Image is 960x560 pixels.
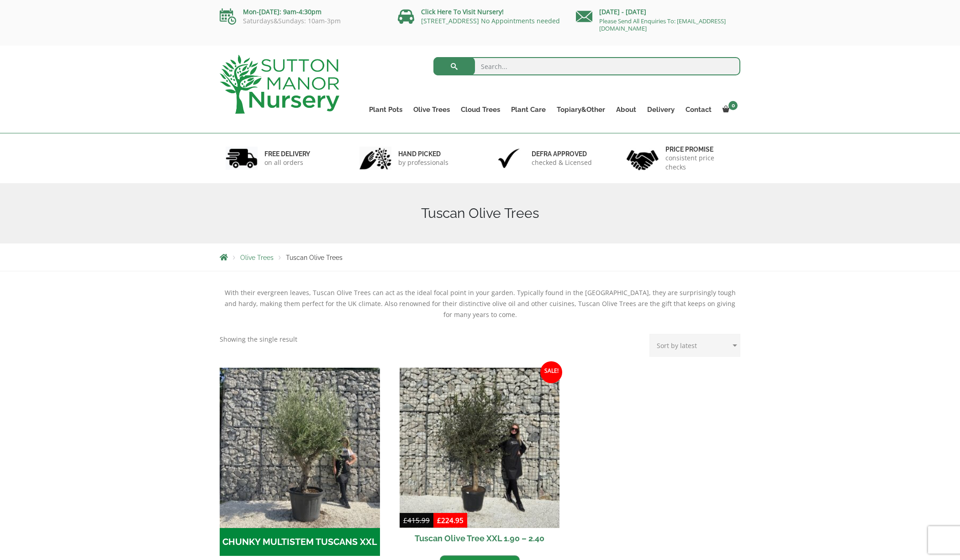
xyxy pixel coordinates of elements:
div: With their evergreen leaves, Tuscan Olive Trees can act as the ideal focal point in your garden. ... [220,287,740,320]
h1: Tuscan Olive Trees [220,205,740,222]
p: Saturdays&Sundays: 10am-3pm [220,17,384,25]
a: Click Here To Visit Nursery! [421,7,504,16]
h2: Tuscan Olive Tree XXL 1.90 – 2.40 [400,528,560,549]
input: Search... [433,57,741,75]
h6: FREE DELIVERY [264,150,310,158]
a: Olive Trees [408,103,455,116]
p: [DATE] - [DATE] [576,6,740,17]
a: [STREET_ADDRESS] No Appointments needed [421,16,560,25]
p: consistent price checks [665,153,735,172]
h6: Price promise [665,145,735,153]
p: on all orders [264,158,310,167]
a: 0 [717,103,740,116]
a: Please Send All Enquiries To: [EMAIL_ADDRESS][DOMAIN_NAME] [599,17,726,32]
a: Plant Pots [364,103,408,116]
img: 4.jpg [627,144,659,172]
a: Contact [680,103,717,116]
a: Cloud Trees [455,103,506,116]
img: 1.jpg [226,147,258,170]
a: Visit product category CHUNKY MULTISTEM TUSCANS XXL [220,368,380,556]
nav: Breadcrumbs [220,254,740,261]
p: Mon-[DATE]: 9am-4:30pm [220,6,384,17]
span: Sale! [540,361,562,383]
p: by professionals [398,158,448,167]
p: checked & Licensed [532,158,592,167]
span: Tuscan Olive Trees [286,254,343,261]
h6: hand picked [398,150,448,158]
a: Plant Care [506,103,551,116]
span: £ [403,516,407,525]
a: Topiary&Other [551,103,611,116]
a: Sale! Tuscan Olive Tree XXL 1.90 – 2.40 [400,368,560,549]
a: Olive Trees [240,254,274,261]
a: About [611,103,642,116]
img: 2.jpg [359,147,391,170]
img: Tuscan Olive Tree XXL 1.90 - 2.40 [400,368,560,528]
img: CHUNKY MULTISTEM TUSCANS XXL [220,368,380,528]
p: Showing the single result [220,334,297,345]
h6: Defra approved [532,150,592,158]
span: £ [437,516,441,525]
img: logo [220,55,339,114]
h2: CHUNKY MULTISTEM TUSCANS XXL [220,528,380,556]
bdi: 415.99 [403,516,430,525]
span: 0 [728,101,738,110]
img: 3.jpg [493,147,525,170]
select: Shop order [649,334,740,357]
bdi: 224.95 [437,516,464,525]
a: Delivery [642,103,680,116]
